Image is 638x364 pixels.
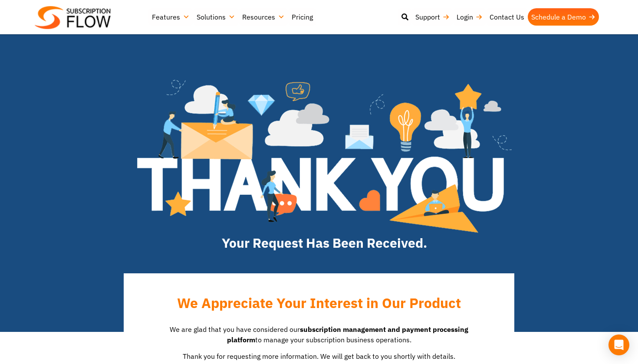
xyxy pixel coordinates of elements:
a: Solutions [193,8,239,26]
a: Contact Us [486,8,528,26]
a: Resources [239,8,288,26]
a: Features [148,8,193,26]
strong: Your Request Has Been Received. [222,234,427,251]
a: Login [453,8,486,26]
a: Schedule a Demo [528,8,599,26]
a: Support [412,8,453,26]
a: Pricing [288,8,316,26]
strong: subscription management and payment processing platform [227,325,469,344]
h2: We Appreciate Your Interest in Our Product [150,295,488,311]
p: We are glad that you have considered our to manage your subscription business operations. [154,324,484,345]
div: Open Intercom Messenger [608,334,629,355]
img: implementation4 [137,80,512,233]
img: Subscriptionflow [35,6,111,29]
